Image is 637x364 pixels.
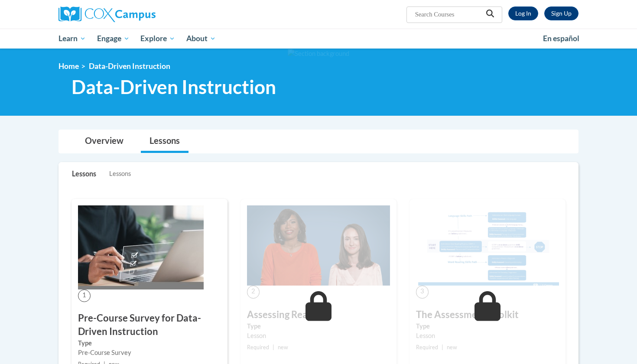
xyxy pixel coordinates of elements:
[109,169,131,179] span: Lessons
[247,205,390,286] img: Course Image
[508,6,538,20] a: Log In
[447,344,457,351] span: new
[78,312,221,338] h3: Pre-Course Survey for Data-Driven Instruction
[247,286,260,298] span: 2
[247,322,390,331] label: Type
[53,29,91,49] a: Learn
[72,169,96,179] p: Lessons
[89,62,170,71] span: Data-Driven Instruction
[141,130,188,153] a: Lessons
[58,6,156,22] img: Cox Campus
[543,34,579,43] span: En español
[247,331,390,341] div: Lesson
[416,322,559,331] label: Type
[247,308,390,322] h3: Assessing Reading
[186,33,216,44] span: About
[416,344,438,351] span: Required
[58,6,223,22] a: Cox Campus
[76,130,132,153] a: Overview
[135,29,181,49] a: Explore
[416,331,559,341] div: Lesson
[58,62,79,71] a: Home
[58,33,86,44] span: Learn
[78,348,221,357] div: Pre-Course Survey
[78,205,204,289] img: Course Image
[442,344,443,351] span: |
[537,29,585,48] a: En español
[140,33,175,44] span: Explore
[416,205,559,286] img: Course Image
[247,344,269,351] span: Required
[45,29,591,49] div: Main menu
[78,338,221,348] label: Type
[97,33,130,44] span: Engage
[71,75,276,98] span: Data-Driven Instruction
[484,9,497,20] button: Search
[414,9,484,19] input: Search Courses
[181,29,221,49] a: About
[278,344,288,351] span: new
[273,344,274,351] span: |
[416,286,429,298] span: 3
[91,29,135,49] a: Engage
[416,308,559,322] h3: The Assessment Toolkit
[288,49,349,58] img: Section background
[544,6,578,20] a: Register
[78,289,91,302] span: 1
